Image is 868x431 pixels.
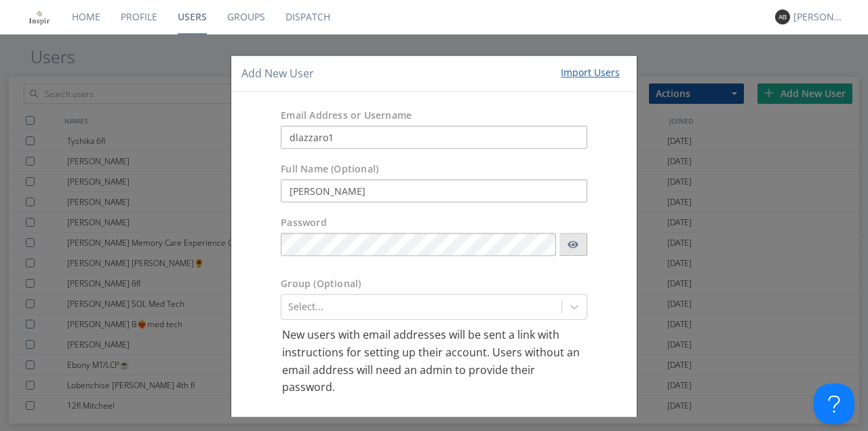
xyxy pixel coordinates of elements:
[241,66,314,81] h4: Add New User
[281,180,587,203] input: Julie Appleseed
[775,10,790,24] img: 373638.png
[561,66,620,79] div: Import Users
[281,109,412,123] label: Email Address or Username
[27,5,52,29] img: ff256a24637843f88611b6364927a22a
[282,327,586,396] p: New users with email addresses will be sent a link with instructions for setting up their account...
[281,278,361,291] label: Group (Optional)
[281,163,378,176] label: Full Name (Optional)
[281,126,587,149] input: e.g. email@address.com, Housekeeping1
[281,217,327,230] label: Password
[793,10,844,24] div: [PERSON_NAME]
